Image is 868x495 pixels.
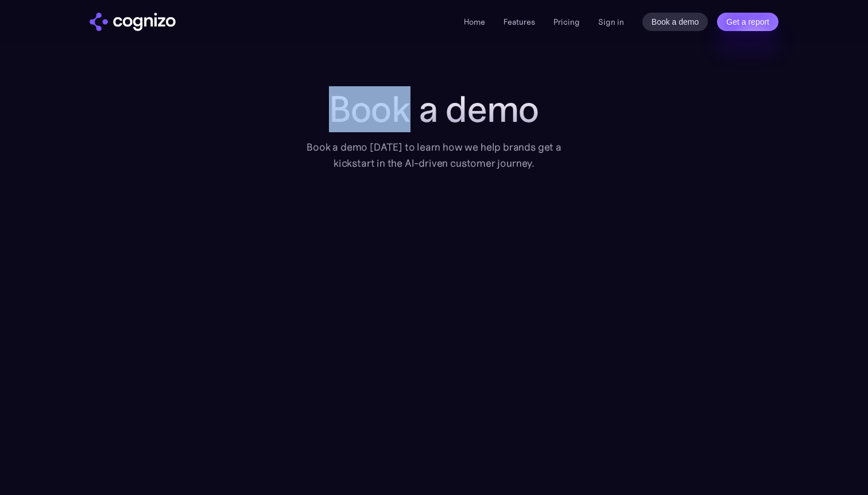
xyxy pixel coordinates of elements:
a: Get a report [717,13,778,31]
a: home [90,13,176,31]
a: Book a demo [642,13,708,31]
a: Sign in [598,15,624,29]
div: Book a demo [DATE] to learn how we help brands get a kickstart in the AI-driven customer journey. [290,139,578,171]
h1: Book a demo [290,89,578,130]
a: Features [503,17,535,27]
a: Pricing [553,17,580,27]
a: Home [464,17,485,27]
img: cognizo logo [90,13,176,31]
